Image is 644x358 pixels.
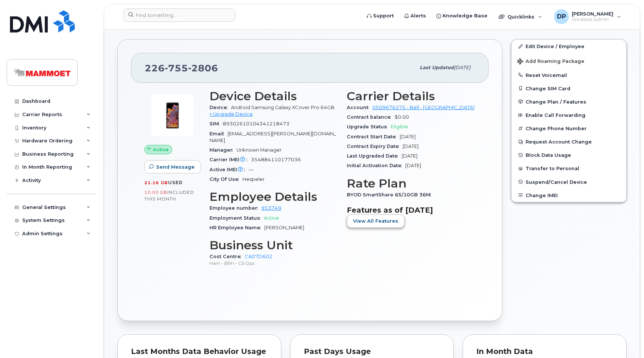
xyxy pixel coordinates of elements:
[353,217,398,224] span: View All Features
[511,189,626,202] button: Change IMEI
[511,53,626,68] button: Add Roaming Package
[373,12,394,20] span: Support
[511,82,626,95] button: Change SIM Card
[209,215,264,221] span: Employment Status
[264,215,279,221] span: Active
[347,177,475,190] h3: Rate Plan
[144,190,167,195] span: 10.00 GB
[209,190,338,203] h3: Employee Details
[511,162,626,175] button: Transfer to Personal
[391,124,408,129] span: Eligible
[347,105,372,110] span: Account
[410,12,426,20] span: Alerts
[400,134,416,139] span: [DATE]
[231,105,335,110] span: Android Samsung Galaxy XCover Pro 64GB
[347,143,403,149] span: Contract Expiry Date
[209,225,264,230] span: HR Employee Name
[557,12,566,21] span: DP
[511,40,626,53] a: Edit Device / Employee
[209,254,245,259] span: Cost Centre
[209,260,338,266] p: Ham - BRH - CS Ops
[443,12,487,20] span: Knowledge Base
[145,63,218,74] span: 226
[347,206,475,215] h3: Features as of [DATE]
[405,163,421,168] span: [DATE]
[402,153,417,159] span: [DATE]
[347,134,400,139] span: Contract Start Date
[403,143,419,149] span: [DATE]
[144,180,168,185] span: 21.16 GB
[507,14,534,20] span: Quicklinks
[511,122,626,135] button: Change Phone Number
[144,189,194,202] span: included this month
[209,205,261,211] span: Employee number
[454,65,470,70] span: [DATE]
[526,99,586,104] span: Change Plan / Features
[251,157,301,162] span: 354884110177036
[223,121,289,126] span: 89302610104341218473
[347,215,405,228] button: View All Features
[511,95,626,108] button: Change Plan / Features
[431,9,493,23] a: Knowledge Base
[612,326,638,352] iframe: Messenger Launcher
[347,163,405,168] span: Initial Activation Date
[209,131,228,136] span: Email
[476,348,613,355] div: In Month Data
[156,163,195,170] span: Send Message
[420,65,454,70] span: Last updated
[347,89,475,103] h3: Carrier Details
[395,114,409,120] span: $0.00
[209,105,231,110] span: Device
[237,147,282,153] span: Unknown Manager
[144,160,201,173] button: Send Message
[347,192,435,197] span: BYOD SmartShare 65/10GB 36M
[372,105,474,110] a: 0509676275 - Bell - [GEOGRAPHIC_DATA]
[511,148,626,162] button: Block Data Usage
[131,348,268,355] div: Last Months Data Behavior Usage
[362,9,399,23] a: Support
[511,135,626,148] button: Request Account Change
[549,9,626,24] div: David Paetkau
[399,9,431,23] a: Alerts
[517,58,584,65] span: Add Roaming Package
[209,167,249,172] span: Active IMEI
[242,176,265,182] span: Hespeler
[526,112,586,118] span: Enable Call Forwarding
[209,89,338,103] h3: Device Details
[572,11,613,17] span: [PERSON_NAME]
[168,180,183,185] span: used
[209,131,336,143] span: [EMAIL_ADDRESS][PERSON_NAME][DOMAIN_NAME]
[150,93,195,138] img: image20231002-3703462-1j6kzr9.jpeg
[209,111,253,117] a: + Upgrade Device
[526,179,587,185] span: Suspend/Cancel Device
[264,225,304,230] span: [PERSON_NAME]
[123,9,235,22] input: Find something...
[165,63,188,74] span: 755
[347,114,395,120] span: Contract balance
[511,68,626,82] button: Reset Voicemail
[209,176,242,182] span: City Of Use
[188,63,218,74] span: 2806
[261,205,281,211] a: 953749
[347,153,402,159] span: Last Upgraded Date
[249,167,254,172] span: —
[245,254,272,259] a: CA07D602
[209,121,223,126] span: SIM
[153,146,169,153] span: Active
[209,239,338,252] h3: Business Unit
[511,108,626,122] button: Enable Call Forwarding
[209,147,237,153] span: Manager
[493,9,547,24] div: Quicklinks
[511,175,626,189] button: Suspend/Cancel Device
[572,17,613,23] span: Wireless Admin
[304,348,440,355] div: Past Days Usage
[347,124,391,129] span: Upgrade Status
[209,157,251,162] span: Carrier IMEI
